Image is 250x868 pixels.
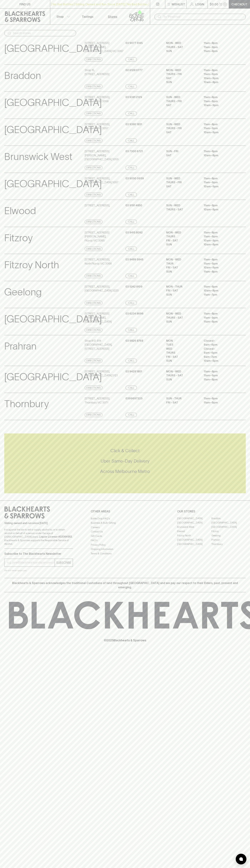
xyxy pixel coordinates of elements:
[4,285,42,300] p: Geelong
[7,581,243,589] p: Blackhearts & Sparrows acknowledges the traditional Custodians of land throughout [GEOGRAPHIC_DAT...
[204,95,236,99] p: 11am – 8pm
[125,413,137,417] a: Call
[166,208,198,212] p: THURS - SAT
[85,122,110,130] p: [STREET_ADDRESS] , Brunswick VIC 3057
[204,339,236,343] p: Closed –
[125,328,137,332] a: Call
[204,68,236,72] p: 11am – 8pm
[4,339,36,354] p: Prahran
[166,122,198,126] p: SUN - WED
[204,80,236,84] p: 10am – 8pm
[50,9,75,24] button: Shop
[166,184,198,189] p: SAT
[125,138,137,143] a: Call
[204,103,236,107] p: 10am – 9pm
[204,370,236,374] p: 11am – 8pm
[172,2,185,6] p: Wishlist
[204,130,236,134] p: 10am – 9pm
[125,258,143,262] p: 03 9489 5945
[166,258,198,262] p: MON - WED
[166,343,198,347] p: TUES
[85,149,125,161] p: [STREET_ADDRESS][PERSON_NAME] , [GEOGRAPHIC_DATA] 3055
[204,149,236,153] p: 11am – 8pm
[166,176,198,181] p: SUN - WED
[163,14,243,20] input: Try "Pinot noir"
[211,525,246,529] a: [GEOGRAPHIC_DATA]
[166,270,198,274] p: SUN
[85,413,102,417] a: Directions
[166,103,198,107] p: SAT
[85,359,102,363] a: Directions
[4,448,246,454] h5: Click & Collect
[4,149,72,164] p: Brunswick West
[204,126,236,130] p: 11am – 9pm
[85,95,110,103] p: [STREET_ADDRESS] , Brunswick VIC 3056
[85,312,125,324] p: [STREET_ADDRESS][PERSON_NAME] , [GEOGRAPHIC_DATA]
[125,339,143,343] p: 03 9826 8768
[4,68,41,83] p: Braddon
[204,262,236,266] p: 11am – 9pm
[166,95,198,99] p: SUN - WED
[125,220,137,224] a: Call
[166,235,198,239] p: THURS
[224,3,226,5] p: 0
[204,45,236,49] p: 11am – 9pm
[55,559,73,567] button: SUBSCRIBE
[166,68,198,72] p: MON - WED
[166,396,198,401] p: Sun - Thur
[166,293,198,297] p: SUN
[125,285,142,289] p: 03 5242 8109
[211,516,246,521] a: Braddon
[4,231,33,245] p: Fitzroy
[4,370,102,384] p: [GEOGRAPHIC_DATA]
[166,316,198,320] p: THURS - SAT
[166,262,198,266] p: THUR
[177,538,211,542] a: [GEOGRAPHIC_DATA]
[166,359,198,363] p: SUN
[166,401,198,405] p: Fri - Sat
[91,509,159,513] p: OTHER AREAS
[125,301,137,305] a: Call
[211,521,246,525] a: [GEOGRAPHIC_DATA]
[85,231,125,243] p: [STREET_ADDRESS][PERSON_NAME] , Fitzroy VIC 3065
[125,149,143,153] p: 03 7300 6721
[166,180,198,184] p: THURS - FRI
[85,84,102,89] a: Directions
[204,231,236,235] p: 11am – 8pm
[210,2,218,6] p: $0.00
[166,130,198,134] p: SAT
[166,320,198,324] p: SUN
[239,857,243,861] img: bubble-icon
[125,396,142,401] p: 0399697225
[4,95,102,110] p: [GEOGRAPHIC_DATA]
[211,542,246,546] a: Thornbury
[4,468,246,474] h5: Across Melbourne Metro
[166,312,198,316] p: MON - WED
[91,530,159,534] a: Contact Us
[125,57,137,62] a: Call
[204,396,236,401] p: 11am – 8pm
[204,99,236,103] p: 11am – 9pm
[85,301,102,305] a: Directions
[125,68,143,72] p: 02 6128 0777
[177,542,211,546] a: [GEOGRAPHIC_DATA]
[204,270,236,274] p: 11am – 8pm
[211,538,246,542] a: Prahran
[204,347,236,351] p: Closed –
[166,239,198,243] p: FRI - SAT
[125,193,137,197] a: Call
[125,370,142,374] p: 03 9428 1801
[211,533,246,538] a: Geelong
[204,184,236,189] p: 10am – 9pm
[56,14,64,19] p: Shop
[85,247,102,251] a: Directions
[85,370,118,378] p: [STREET_ADDRESS] , [GEOGRAPHIC_DATA] 3121
[204,243,236,247] p: 10am – 8pm
[166,373,198,378] p: THURS - SAT
[125,359,137,363] a: Call
[19,2,31,6] p: FIND US
[75,9,100,24] a: Tastings
[166,80,198,84] p: SUN
[4,569,73,572] p: We will never spam you
[231,2,247,6] p: Checkout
